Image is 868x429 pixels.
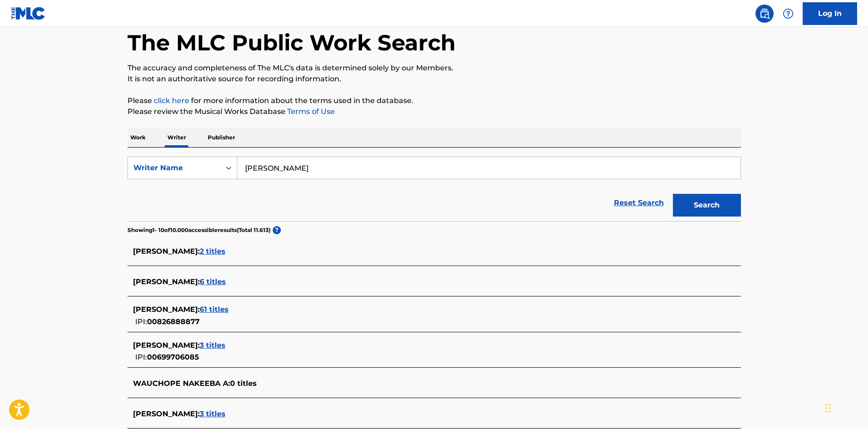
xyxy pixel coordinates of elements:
[200,247,226,256] span: 2 titles
[128,128,148,147] p: Work
[133,163,215,173] div: Writer Name
[154,96,189,105] a: click here
[128,106,741,117] p: Please review the Musical Works Database
[133,305,200,314] span: [PERSON_NAME] :
[200,409,226,418] span: 3 titles
[609,193,668,213] a: Reset Search
[823,385,868,429] iframe: Chat Widget
[128,157,741,221] form: Search Form
[200,341,226,350] span: 3 titles
[803,2,857,25] a: Log In
[285,107,335,116] a: Terms of Use
[128,63,741,74] p: The accuracy and completeness of The MLC's data is determined solely by our Members.
[133,341,200,350] span: [PERSON_NAME] :
[273,226,281,234] span: ?
[755,5,774,23] a: Public Search
[128,74,741,84] p: It is not an authoritative source for recording information.
[759,8,770,19] img: search
[147,353,199,361] span: 00699706085
[128,95,741,106] p: Please for more information about the terms used in the database.
[230,379,257,388] span: 0 titles
[128,226,270,234] p: Showing 1 - 10 of 10.000 accessible results (Total 11.613 )
[165,128,189,147] p: Writer
[200,277,226,286] span: 6 titles
[133,409,200,418] span: [PERSON_NAME] :
[823,385,868,429] div: Chat-Widget
[783,8,794,19] img: help
[825,394,831,422] div: Ziehen
[133,277,200,286] span: [PERSON_NAME] :
[11,7,46,20] img: MLC Logo
[205,128,238,147] p: Publisher
[135,353,147,361] span: IPI:
[128,29,456,56] h1: The MLC Public Work Search
[135,317,147,326] span: IPI:
[133,247,200,256] span: [PERSON_NAME] :
[673,194,741,217] button: Search
[200,305,229,314] span: 61 titles
[779,5,797,23] div: Help
[133,379,230,388] span: WAUCHOPE NAKEEBA A :
[147,317,200,326] span: 00826888877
